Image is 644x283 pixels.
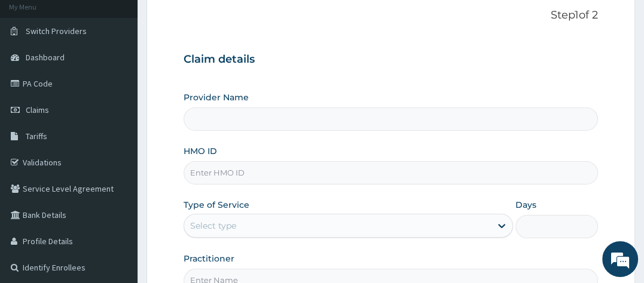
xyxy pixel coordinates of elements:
[26,131,47,141] span: Tariffs
[184,145,217,157] label: HMO ID
[184,199,249,211] label: Type of Service
[190,220,236,232] div: Select type
[26,26,87,36] span: Switch Providers
[184,9,598,22] p: Step 1 of 2
[515,199,536,211] label: Days
[26,52,65,63] span: Dashboard
[184,161,598,184] input: Enter HMO ID
[184,53,598,66] h3: Claim details
[184,253,234,264] label: Practitioner
[184,91,249,103] label: Provider Name
[26,104,49,115] span: Claims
